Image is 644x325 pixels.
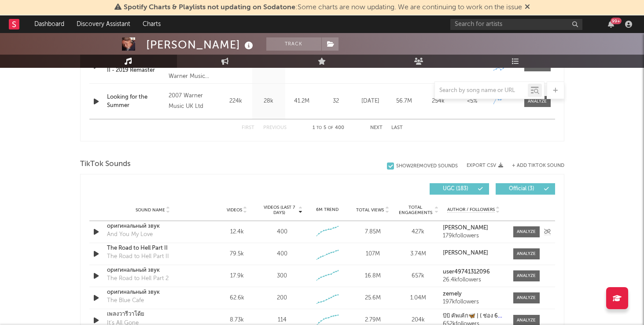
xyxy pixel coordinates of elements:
div: 6M Trend [307,207,348,213]
div: 2.79M [352,316,393,325]
span: : Some charts are now updating. We are continuing to work on the issue [124,4,522,11]
a: บีบี คัพเค้ก🦋 | ( ช่อง 643K ） [443,313,504,319]
a: оригинальный звук [107,222,199,231]
span: Videos (last 7 days) [261,205,297,215]
a: оригинальный звук [107,266,199,275]
a: เพลงวารีวาโด้ย [107,310,199,319]
div: 79.5k [217,250,258,259]
a: Charts [136,15,167,33]
button: Last [391,126,403,130]
div: 204k [397,316,438,325]
div: 32 [320,97,351,106]
div: <5% [457,97,487,106]
div: 1 5 400 [304,123,353,133]
a: [PERSON_NAME] [443,225,504,231]
div: 114 [278,316,287,325]
a: user49741312096 [443,269,504,275]
input: Search for artists [450,19,582,30]
span: Official ( 3 ) [501,186,542,192]
div: The Blue Cafe [107,296,144,305]
div: 26.4k followers [443,277,504,283]
strong: [PERSON_NAME] [443,250,488,256]
span: UGC ( 183 ) [435,186,476,192]
a: The Road to Hell Part II [107,244,199,253]
a: оригинальный звук [107,288,199,297]
span: to [316,126,322,130]
div: 427k [397,228,438,236]
span: Author / Followers [447,207,495,213]
div: 28k [254,97,283,106]
button: Track [266,37,321,51]
button: First [242,126,254,130]
strong: zemely [443,291,462,297]
div: 657k [397,272,438,281]
div: The Road to Hell Part II [107,252,169,261]
div: [DATE] [356,97,385,106]
a: Looking for the Summer [107,93,165,110]
button: 99+ [608,21,614,28]
button: Next [370,126,383,130]
strong: บีบี คัพเค้ก🦋 | ( ช่อง 643K ） [443,313,515,319]
a: [PERSON_NAME] [443,250,504,256]
span: Total Engagements [397,205,433,215]
span: Total Views [356,207,384,213]
button: + Add TikTok Sound [503,163,564,168]
div: 179k followers [443,233,504,239]
span: Spotify Charts & Playlists not updating on Sodatone [124,4,295,11]
div: 400 [277,228,287,236]
div: 2007 Warner Music UK Ltd [169,91,217,112]
div: 41.2M [287,97,316,106]
div: 3.74M [397,250,438,259]
span: Videos [227,207,242,213]
button: Export CSV [467,163,503,168]
span: Sound Name [136,207,165,213]
div: 1.04M [397,294,438,303]
span: Dismiss [525,4,530,11]
div: 56.7M [390,97,419,106]
input: Search by song name or URL [435,87,528,94]
div: 16.8M [352,272,393,281]
button: Previous [263,126,287,130]
div: 107M [352,250,393,259]
span: TikTok Sounds [80,159,131,170]
button: + Add TikTok Sound [512,163,564,168]
div: 300 [277,272,287,281]
a: zemely [443,291,504,297]
a: Dashboard [28,15,70,33]
div: 25.6M [352,294,393,303]
div: 99 + [611,18,622,24]
div: 17.9k [217,272,258,281]
div: The Road to Hell Part 2 [107,274,169,283]
strong: user49741312096 [443,269,490,275]
button: Official(3) [496,183,555,195]
div: 62.6k [217,294,258,303]
div: Show 2 Removed Sounds [396,163,458,169]
strong: [PERSON_NAME] [443,225,488,231]
div: 400 [277,250,287,259]
div: 254k [423,97,453,106]
span: of [328,126,333,130]
div: 197k followers [443,299,504,305]
div: 8.73k [217,316,258,325]
div: [PERSON_NAME] [146,37,255,52]
a: Discovery Assistant [70,15,136,33]
div: 224k [221,97,250,106]
div: 12.4k [217,228,258,236]
button: UGC(183) [430,183,489,195]
div: 200 [277,294,287,303]
div: And You My Love [107,230,153,239]
div: 7.85M [352,228,393,236]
